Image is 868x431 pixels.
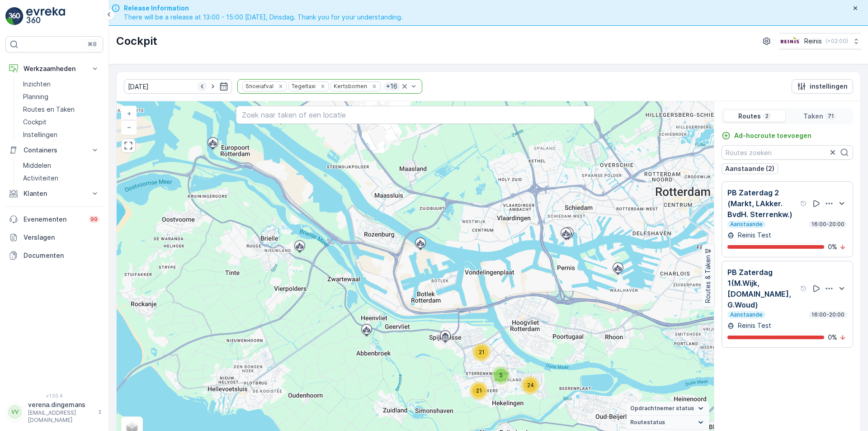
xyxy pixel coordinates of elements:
[792,79,853,94] button: instellingen
[479,349,485,355] span: 21
[19,128,103,141] a: Instellingen
[19,159,103,172] a: Middelen
[527,382,534,388] span: 24
[5,246,103,265] a: Documenten
[19,103,103,116] a: Routes en Taken
[779,33,861,49] button: Reinis(+02:00)
[19,116,103,128] a: Cockpit
[736,231,771,240] p: Reinis Test
[738,112,761,121] p: Routes
[26,7,65,25] img: logo_light-DOdMpM7g.png
[124,13,403,22] span: There will be a release at 13:00 - 15:00 [DATE], Dinsdag. Thank you for your understanding.
[24,233,99,242] p: Verslagen
[23,92,48,101] p: Planning
[24,215,83,224] p: Evenementen
[727,187,798,220] p: PB Zaterdag 2 (Markt, LAkker. BvdH. Sterrenkw.)
[369,83,379,90] div: Remove Kertsbomen
[5,60,103,78] button: Werkzaamheden
[236,106,594,124] input: Zoek naar taken of een locatie
[23,80,51,89] p: Inzichten
[627,416,709,430] summary: Routestatus
[800,285,807,292] div: help tooltippictogram
[722,145,853,160] input: Routes zoeken
[764,113,769,120] p: 2
[729,311,764,318] p: Aanstaande
[736,321,771,330] p: Reinis Test
[630,405,694,412] span: Opdrachtnemer status
[19,78,103,90] a: Inzichten
[811,221,845,228] p: 16:00-20:00
[122,107,136,120] a: In zoomen
[88,41,97,48] p: ⌘B
[476,387,482,394] span: 21
[5,210,103,228] a: Evenementen99
[8,405,22,419] div: VV
[803,112,823,121] p: Taken
[243,82,275,90] div: Snoeiafval
[800,200,807,207] div: help tooltippictogram
[5,400,103,424] button: VVverena.dingemans[EMAIL_ADDRESS][DOMAIN_NAME]
[289,82,317,90] div: Tegeltaxi
[24,64,85,73] p: Werkzaamheden
[828,242,837,251] p: 0 %
[725,164,774,173] p: Aanstaande (2)
[722,163,778,174] button: Aanstaande (2)
[124,79,232,94] input: dd/mm/yyyy
[5,228,103,246] a: Verslagen
[23,118,47,127] p: Cockpit
[5,7,24,25] img: logo
[472,343,491,361] div: 21
[703,255,712,303] p: Routes & Taken
[627,402,709,416] summary: Opdrachtnemer status
[116,34,157,48] p: Cockpit
[779,36,801,46] img: Reinis-Logo-Vrijstaand_Tekengebied-1-copy2_aBO4n7j.png
[23,174,58,183] p: Activiteiten
[811,311,845,318] p: 16:00-20:00
[90,216,98,223] p: 99
[19,172,103,185] a: Activiteiten
[729,221,764,228] p: Aanstaande
[122,120,136,134] a: Uitzoomen
[5,185,103,203] button: Klanten
[276,83,286,90] div: Remove Snoeiafval
[19,90,103,103] a: Planning
[521,376,539,394] div: 24
[127,123,132,131] span: −
[28,409,93,424] p: [EMAIL_ADDRESS][DOMAIN_NAME]
[23,161,51,170] p: Middelen
[722,131,811,140] a: Ad-hocroute toevoegen
[492,366,510,384] div: 5
[630,419,665,426] span: Routestatus
[23,130,57,139] p: Instellingen
[5,141,103,159] button: Containers
[470,382,488,400] div: 21
[727,267,798,310] p: PB Zaterdag 1(M.Wijk, [DOMAIN_NAME], G.Woud)
[318,83,328,90] div: Remove Tegeltaxi
[23,105,75,114] p: Routes en Taken
[804,37,822,46] p: Reinis
[331,82,368,90] div: Kertsbomen
[826,38,848,45] p: ( +02:00 )
[5,393,103,398] span: v 1.50.4
[385,82,398,91] p: + 16
[24,251,99,260] p: Documenten
[24,146,85,155] p: Containers
[828,333,837,342] p: 0 %
[500,372,503,379] span: 5
[127,109,131,117] span: +
[810,82,848,91] p: instellingen
[24,189,85,198] p: Klanten
[827,113,835,120] p: 71
[124,4,403,13] span: Release Information
[734,131,811,140] p: Ad-hocroute toevoegen
[28,400,93,409] p: verena.dingemans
